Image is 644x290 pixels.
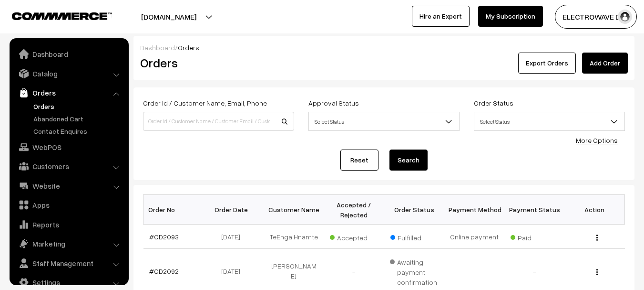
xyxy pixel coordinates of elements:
[576,136,618,144] a: More Options
[108,5,230,29] button: [DOMAIN_NAME]
[555,5,637,29] button: ELECTROWAVE DE…
[390,230,438,243] span: Fulfilled
[31,101,125,111] a: Orders
[12,158,125,175] a: Customers
[12,45,125,63] a: Dashboard
[474,98,513,108] label: Order Status
[143,98,267,108] label: Order Id / Customer Name, Email, Phone
[12,10,95,21] a: COMMMERCE
[264,195,324,225] th: Customer Name
[309,113,459,130] span: Select Status
[140,43,628,53] div: /
[478,6,543,27] a: My Subscription
[140,55,293,70] h2: Orders
[204,195,264,225] th: Order Date
[12,196,125,214] a: Apps
[582,53,628,74] a: Add Order
[31,126,125,136] a: Contact Enquires
[12,65,125,82] a: Catalog
[444,225,504,249] td: Online payment
[412,6,470,27] a: Hire an Expert
[474,112,625,131] span: Select Status
[596,269,598,275] img: Menu
[518,53,576,74] button: Export Orders
[12,12,112,20] img: COMMMERCE
[12,177,125,194] a: Website
[143,195,204,225] th: Order No
[204,225,264,249] td: [DATE]
[12,255,125,272] a: Staff Management
[390,255,439,287] span: Awaiting payment confirmation
[308,98,359,108] label: Approval Status
[474,113,624,130] span: Select Status
[140,43,175,52] a: Dashboard
[308,112,460,131] span: Select Status
[511,230,558,243] span: Paid
[12,216,125,233] a: Reports
[31,114,125,124] a: Abandoned Cart
[324,195,384,225] th: Accepted / Rejected
[504,195,564,225] th: Payment Status
[12,84,125,101] a: Orders
[12,235,125,252] a: Marketing
[596,235,598,241] img: Menu
[12,139,125,156] a: WebPOS
[149,267,179,275] a: #OD2092
[143,112,294,131] input: Order Id / Customer Name / Customer Email / Customer Phone
[389,150,428,171] button: Search
[340,150,378,171] a: Reset
[149,233,179,241] a: #OD2093
[178,43,199,52] span: Orders
[444,195,504,225] th: Payment Method
[330,230,378,243] span: Accepted
[264,225,324,249] td: TeEnga Hnamte
[564,195,624,225] th: Action
[384,195,444,225] th: Order Status
[618,10,632,24] img: user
